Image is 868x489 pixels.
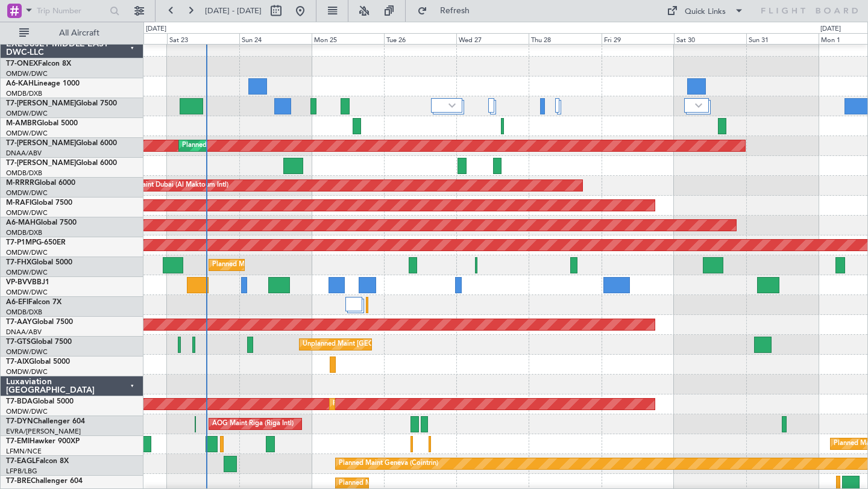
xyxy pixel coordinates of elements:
span: T7-[PERSON_NAME] [6,140,76,147]
a: OMDB/DXB [6,228,42,237]
a: OMDW/DWC [6,129,48,138]
span: Refresh [430,7,480,15]
div: Sat 30 [674,33,746,44]
div: Quick Links [685,6,726,18]
div: Planned Maint [GEOGRAPHIC_DATA] ([GEOGRAPHIC_DATA]) [212,256,402,274]
div: Sat 23 [167,33,239,44]
div: Wed 27 [456,33,529,44]
div: Planned Maint Dubai (Al Maktoum Intl) [182,137,301,155]
a: T7-BDAGlobal 5000 [6,398,74,405]
span: T7-GTS [6,338,31,346]
a: M-RAFIGlobal 7500 [6,199,72,207]
button: Quick Links [661,1,750,20]
a: OMDB/DXB [6,169,42,178]
span: T7-AIX [6,358,29,366]
span: T7-DYN [6,418,33,425]
span: A6-KAH [6,80,34,87]
input: Trip Number [37,2,106,20]
a: OMDW/DWC [6,109,48,118]
span: M-AMBR [6,120,37,127]
span: T7-EAGL [6,458,36,465]
a: OMDW/DWC [6,69,48,78]
span: VP-BVV [6,279,32,286]
span: T7-EMI [6,438,30,445]
a: OMDW/DWC [6,288,48,297]
div: Sun 24 [239,33,312,44]
span: M-RRRR [6,179,34,187]
span: T7-BDA [6,398,33,405]
div: AOG Maint Riga (Riga Intl) [212,415,294,433]
a: OMDB/DXB [6,308,42,317]
span: T7-P1MP [6,239,36,246]
a: DNAA/ABV [6,149,42,158]
a: OMDW/DWC [6,407,48,416]
span: All Aircraft [31,29,127,37]
a: M-AMBRGlobal 5000 [6,120,78,127]
span: T7-ONEX [6,60,38,67]
a: DNAA/ABV [6,328,42,337]
a: OMDW/DWC [6,208,48,217]
a: EVRA/[PERSON_NAME] [6,427,81,436]
a: T7-[PERSON_NAME]Global 6000 [6,160,117,167]
span: T7-[PERSON_NAME] [6,160,76,167]
a: LFMN/NCE [6,447,42,456]
a: OMDW/DWC [6,268,48,277]
a: T7-EAGLFalcon 8X [6,458,69,465]
a: A6-MAHGlobal 7500 [6,219,77,226]
a: T7-GTSGlobal 7500 [6,338,72,346]
a: LFPB/LBG [6,467,37,476]
span: T7-AAY [6,319,32,326]
a: T7-BREChallenger 604 [6,478,83,485]
a: A6-KAHLineage 1000 [6,80,80,87]
a: T7-DYNChallenger 604 [6,418,85,425]
a: OMDW/DWC [6,347,48,357]
div: [DATE] [820,24,841,34]
span: M-RAFI [6,199,31,207]
span: A6-MAH [6,219,36,226]
a: M-RRRRGlobal 6000 [6,179,75,187]
button: Refresh [412,1,484,20]
a: OMDW/DWC [6,248,48,257]
div: Planned Maint Geneva (Cointrin) [339,455,438,473]
a: T7-ONEXFalcon 8X [6,60,71,67]
span: T7-FHX [6,259,31,266]
div: Thu 28 [529,33,601,44]
div: [DATE] [146,24,166,34]
a: OMDW/DWC [6,367,48,376]
div: Fri 29 [602,33,674,44]
a: T7-[PERSON_NAME]Global 7500 [6,100,117,107]
div: Sun 31 [746,33,819,44]
span: T7-[PERSON_NAME] [6,100,76,107]
div: Tue 26 [384,33,456,44]
div: Unplanned Maint [GEOGRAPHIC_DATA] (Seletar) [303,335,453,354]
a: T7-FHXGlobal 5000 [6,259,72,266]
a: VP-BVVBBJ1 [6,279,49,286]
img: arrow-gray.svg [448,103,456,108]
a: T7-EMIHawker 900XP [6,438,80,445]
a: T7-P1MPG-650ER [6,239,66,246]
div: Mon 25 [312,33,384,44]
a: T7-AAYGlobal 7500 [6,319,73,326]
a: T7-AIXGlobal 5000 [6,358,70,366]
a: OMDB/DXB [6,89,42,98]
button: All Aircraft [13,23,131,43]
a: T7-[PERSON_NAME]Global 6000 [6,140,117,147]
span: [DATE] - [DATE] [205,5,262,16]
div: Planned Maint Dubai (Al Maktoum Intl) [333,395,451,413]
span: A6-EFI [6,299,28,306]
a: OMDW/DWC [6,188,48,198]
div: Planned Maint Dubai (Al Maktoum Intl) [110,176,228,195]
a: A6-EFIFalcon 7X [6,299,61,306]
span: T7-BRE [6,478,31,485]
img: arrow-gray.svg [695,103,702,108]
